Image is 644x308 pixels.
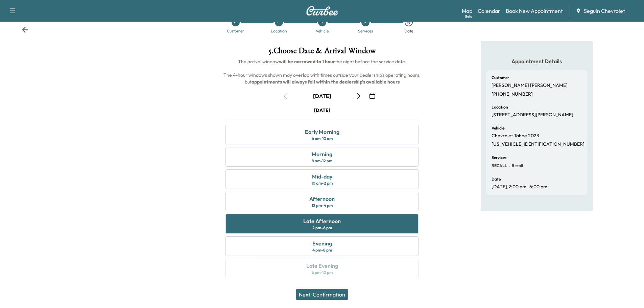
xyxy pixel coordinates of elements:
a: MapBeta [462,7,472,15]
p: [PHONE_NUMBER] [492,91,533,97]
span: Seguin Chevrolet [584,7,625,15]
div: Morning [312,150,332,158]
span: - [507,162,510,169]
div: Location [271,29,287,33]
div: Services [358,29,373,33]
div: 5 [405,18,413,26]
div: 12 pm - 4 pm [312,203,333,208]
a: Book New Appointment [506,7,563,15]
div: Back [22,26,28,33]
b: appointments will always fall within the dealership's available hours [252,79,400,85]
div: Customer [227,29,244,33]
div: Early Morning [305,128,339,136]
div: Beta [465,14,472,19]
div: Late Afternoon [303,217,341,225]
a: Calendar [478,7,500,15]
div: 10 am - 2 pm [311,181,333,186]
div: [DATE] [314,107,330,114]
img: Curbee Logo [306,6,338,16]
p: [STREET_ADDRESS][PERSON_NAME] [492,112,573,118]
p: [US_VEHICLE_IDENTIFICATION_NUMBER] [492,141,585,147]
button: Next: Confirmation [296,289,348,300]
div: 4 pm - 8 pm [312,247,332,253]
h6: Location [492,105,508,109]
p: [DATE] , 2:00 pm - 6:00 pm [492,184,547,190]
h6: Customer [492,76,509,80]
div: Afternoon [309,195,335,203]
div: Date [404,29,413,33]
div: 6 am - 10 am [312,136,333,141]
h5: Appointment Details [486,57,588,65]
h6: Services [492,156,506,160]
span: Recall [510,163,523,168]
h1: 5 . Choose Date & Arrival Window [220,47,424,58]
div: Vehicle [316,29,329,33]
div: Mid-day [312,172,332,181]
div: 8 am - 12 pm [312,158,332,164]
span: The arrival window the night before the service date. The 4-hour windows shown may overlap with t... [223,58,422,85]
div: [DATE] [313,92,331,100]
span: RECALL [492,163,507,168]
p: Chevrolet Tahoe 2023 [492,133,539,139]
p: [PERSON_NAME] [PERSON_NAME] [492,82,568,89]
div: Evening [312,239,332,247]
h6: Date [492,177,501,181]
b: will be narrowed to 1 hour [279,58,335,65]
h6: Vehicle [492,126,504,130]
div: 2 pm - 6 pm [312,225,332,231]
